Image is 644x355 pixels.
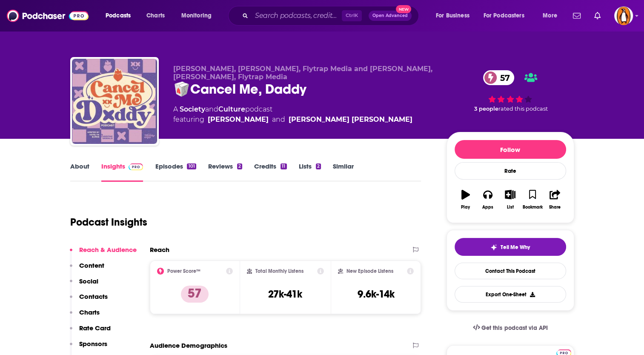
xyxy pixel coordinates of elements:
a: Oliver-Ash Kleine [289,115,412,125]
a: Katelyn Burns [208,115,269,125]
div: A podcast [173,104,412,125]
img: tell me why sparkle [490,244,497,251]
p: 57 [181,286,209,303]
h2: New Episode Listens [346,268,393,274]
p: Contacts [79,292,108,301]
div: Share [549,205,561,210]
img: 🥡Cancel Me, Daddy [72,59,157,144]
img: Podchaser Pro [129,163,143,170]
a: 57 [483,70,514,85]
span: and [272,115,285,125]
button: Contacts [70,292,108,308]
button: Bookmark [521,184,544,215]
p: Sponsors [79,340,107,348]
a: About [70,162,89,182]
button: Social [70,277,98,293]
button: Open AdvancedNew [369,11,412,21]
button: Follow [455,140,566,159]
span: and [205,105,218,113]
h2: Power Score™ [167,268,200,274]
h3: 9.6k-14k [358,288,395,301]
span: Monitoring [181,10,212,22]
span: Ctrl K [342,10,362,21]
a: Contact This Podcast [455,263,566,279]
div: Play [461,205,470,210]
div: Rate [455,162,566,180]
a: InsightsPodchaser Pro [101,162,143,182]
img: Podchaser - Follow, Share and Rate Podcasts [7,8,89,24]
a: Culture [218,105,245,113]
span: 3 people [474,106,498,112]
a: Show notifications dropdown [591,9,604,23]
p: Social [79,277,98,285]
img: User Profile [614,6,633,25]
p: Charts [79,308,100,316]
p: Content [79,261,104,269]
button: Show profile menu [614,6,633,25]
div: 2 [237,163,242,169]
a: Charts [141,9,170,23]
span: New [396,5,411,13]
button: open menu [478,9,537,23]
h2: Reach [150,246,169,254]
button: tell me why sparkleTell Me Why [455,238,566,256]
span: Tell Me Why [501,244,530,251]
button: Content [70,261,104,277]
span: rated this podcast [498,106,548,112]
span: 57 [492,70,514,85]
button: open menu [175,9,223,23]
span: Logged in as penguin_portfolio [614,6,633,25]
button: Reach & Audience [70,246,137,261]
h1: Podcast Insights [70,216,147,229]
button: Charts [70,308,100,324]
a: Get this podcast via API [466,318,555,338]
span: For Business [436,10,469,22]
span: featuring [173,115,412,125]
span: Podcasts [106,10,131,22]
input: Search podcasts, credits, & more... [252,9,342,23]
a: Episodes101 [155,162,196,182]
button: Rate Card [70,324,111,340]
span: Charts [146,10,165,22]
button: open menu [100,9,142,23]
h2: Audience Demographics [150,341,227,349]
p: Rate Card [79,324,111,332]
div: 11 [280,163,286,169]
span: Open Advanced [372,14,408,18]
button: open menu [537,9,568,23]
h3: 27k-41k [268,288,302,301]
div: 57 3 peoplerated this podcast [447,65,574,117]
span: For Podcasters [484,10,524,22]
button: Export One-Sheet [455,286,566,303]
button: Apps [477,184,499,215]
span: [PERSON_NAME], [PERSON_NAME], Flytrap Media and [PERSON_NAME], [PERSON_NAME], Flytrap Media [173,65,432,81]
a: Similar [333,162,354,182]
div: Apps [482,205,493,210]
a: Reviews2 [208,162,242,182]
a: Credits11 [254,162,286,182]
div: Bookmark [522,205,542,210]
button: Play [455,184,477,215]
a: Lists2 [299,162,321,182]
a: Society [180,105,205,113]
div: Search podcasts, credits, & more... [236,6,427,26]
span: Get this podcast via API [481,324,547,332]
button: open menu [430,9,480,23]
button: Share [544,184,566,215]
div: 2 [316,163,321,169]
button: List [499,184,521,215]
p: Reach & Audience [79,246,137,254]
a: Show notifications dropdown [570,9,584,23]
span: More [543,10,557,22]
div: 101 [187,163,196,169]
h2: Total Monthly Listens [255,268,303,274]
div: List [507,205,514,210]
